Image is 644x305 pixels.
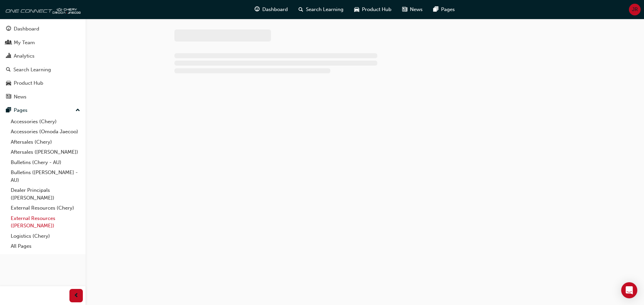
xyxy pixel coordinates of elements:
[3,91,83,103] a: News
[3,64,83,76] a: Search Learning
[3,36,83,49] a: My Team
[8,213,83,231] a: External Resources ([PERSON_NAME])
[6,53,11,59] span: chart-icon
[75,106,80,115] span: up-icon
[293,3,349,16] a: search-iconSearch Learning
[362,6,391,13] span: Product Hub
[3,104,83,117] button: Pages
[8,241,83,251] a: All Pages
[349,3,397,16] a: car-iconProduct Hub
[629,4,641,15] button: JR
[3,21,83,104] button: DashboardMy TeamAnalyticsSearch LearningProduct HubNews
[3,50,83,62] a: Analytics
[8,185,83,203] a: Dealer Principals ([PERSON_NAME])
[8,127,83,137] a: Accessories (Omoda Jaecoo)
[3,23,83,35] a: Dashboard
[306,6,343,13] span: Search Learning
[6,26,11,32] span: guage-icon
[14,39,35,47] div: My Team
[14,106,28,114] div: Pages
[3,3,80,16] img: oneconnect
[397,3,428,16] a: news-iconNews
[428,3,460,16] a: pages-iconPages
[6,107,11,113] span: pages-icon
[14,25,39,33] div: Dashboard
[402,5,407,14] span: news-icon
[8,167,83,185] a: Bulletins ([PERSON_NAME] - AU)
[6,67,11,73] span: search-icon
[410,6,423,13] span: News
[14,52,35,60] div: Analytics
[14,79,43,87] div: Product Hub
[433,5,438,14] span: pages-icon
[3,77,83,89] a: Product Hub
[8,203,83,213] a: External Resources (Chery)
[8,147,83,157] a: Aftersales ([PERSON_NAME])
[621,282,637,298] div: Open Intercom Messenger
[8,117,83,127] a: Accessories (Chery)
[6,80,11,86] span: car-icon
[8,231,83,241] a: Logistics (Chery)
[8,157,83,168] a: Bulletins (Chery - AU)
[8,137,83,147] a: Aftersales (Chery)
[255,5,260,14] span: guage-icon
[249,3,293,16] a: guage-iconDashboard
[632,6,638,13] span: JR
[441,6,455,13] span: Pages
[74,292,79,300] span: prev-icon
[262,6,288,13] span: Dashboard
[6,94,11,100] span: news-icon
[354,5,359,14] span: car-icon
[13,66,51,74] div: Search Learning
[6,40,11,46] span: people-icon
[299,5,303,14] span: search-icon
[14,93,26,101] div: News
